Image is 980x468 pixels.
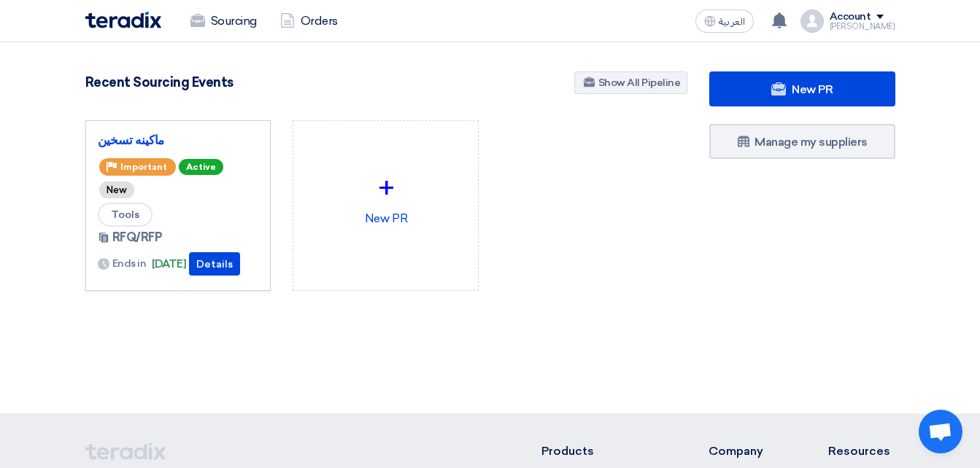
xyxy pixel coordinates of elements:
li: Products [541,442,665,460]
button: العربية [695,9,754,33]
span: [DATE] [152,256,186,273]
div: + [305,166,466,210]
button: Details [189,252,240,276]
span: Important [120,162,167,172]
span: Ends in [112,256,147,271]
img: profile_test.png [800,9,824,33]
span: Tools [98,203,153,227]
div: Account [830,11,871,23]
img: Teradix logo [85,12,161,28]
a: Show All Pipeline [574,71,687,94]
span: العربية [719,17,745,27]
div: Open chat [919,410,962,453]
div: New PR [305,133,466,261]
li: Company [709,442,784,460]
li: Resources [828,442,895,460]
a: Manage my suppliers [709,124,895,159]
div: New [99,182,134,198]
span: RFQ/RFP [112,229,163,246]
h4: Recent Sourcing Events [85,74,234,90]
div: [PERSON_NAME] [830,23,895,31]
a: ماكينه تسخين [98,133,259,147]
span: New PR [792,82,833,96]
span: Active [179,159,223,175]
a: Orders [269,5,350,37]
a: Sourcing [179,5,269,37]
